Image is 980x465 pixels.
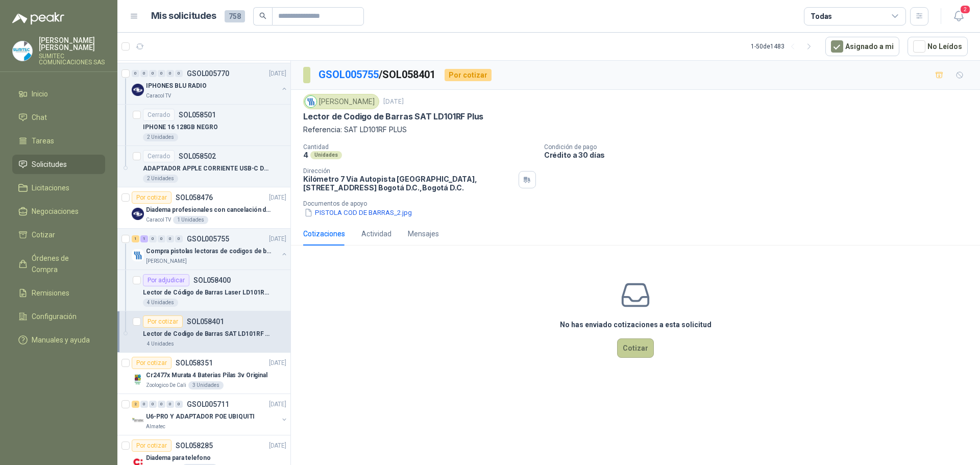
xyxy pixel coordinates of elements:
span: Solicitudes [32,159,67,170]
span: Remisiones [32,287,69,299]
div: 0 [175,401,183,408]
p: SOL058351 [176,359,213,366]
div: 4 Unidades [143,299,178,307]
span: Negociaciones [32,206,79,217]
p: SOL058285 [176,442,213,449]
span: 758 [225,10,245,22]
div: 1 [132,235,139,242]
p: GSOL005711 [187,401,229,408]
p: [PERSON_NAME] [PERSON_NAME] [39,37,105,51]
p: Documentos de apoyo [303,200,976,207]
p: Crédito a 30 días [544,151,976,159]
p: Dirección [303,167,514,175]
p: Lector de Código de Barras Laser LD101R Para Punto de Venta [143,288,270,298]
div: Por cotizar [445,69,492,81]
p: Cantidad [303,143,536,151]
p: Zoologico De Cali [146,381,186,389]
img: Company Logo [132,249,144,261]
button: 2 [949,7,968,26]
span: search [259,12,266,19]
p: Diadema para telefono [146,453,210,463]
button: Cotizar [617,338,654,358]
span: Manuales y ayuda [32,334,90,346]
p: / SOL058401 [318,67,436,83]
p: [DATE] [383,97,404,107]
div: Actividad [361,228,391,239]
div: Cerrado [143,109,175,121]
a: CerradoSOL058502ADAPTADOR APPLE CORRIENTE USB-C DE 20 W2 Unidades [117,146,290,187]
p: ADAPTADOR APPLE CORRIENTE USB-C DE 20 W [143,164,270,174]
p: Cr2477x Murata 4 Baterias Pilas 3v Original [146,371,267,380]
p: U6-PRO Y ADAPTADOR POE UBIQUITI [146,412,255,422]
img: Company Logo [13,41,32,61]
p: IPHONES BLU RADIO [146,81,207,91]
div: 0 [166,70,174,77]
span: Órdenes de Compra [32,253,95,275]
div: Por cotizar [132,357,171,369]
div: Por cotizar [132,191,171,204]
p: Referencia: SAT LD101RF PLUS [303,124,968,135]
button: Asignado a mi [825,37,899,56]
a: 0 0 0 0 0 0 GSOL005770[DATE] Company LogoIPHONES BLU RADIOCaracol TV [132,67,288,100]
a: Cotizar [12,225,105,244]
span: Licitaciones [32,182,69,193]
div: [PERSON_NAME] [303,94,379,109]
div: 0 [149,401,157,408]
span: Cotizar [32,229,55,240]
a: Licitaciones [12,178,105,198]
p: [DATE] [269,441,286,451]
div: 4 Unidades [143,340,178,348]
p: Caracol TV [146,216,171,224]
div: Cerrado [143,150,175,162]
img: Logo peakr [12,12,64,25]
button: No Leídos [908,37,968,56]
button: PISTOLA COD DE BARRAS_2.jpg [303,207,413,218]
span: Chat [32,112,47,123]
div: 2 Unidades [143,133,178,141]
p: Compra pistolas lectoras de codigos de barras [146,247,273,256]
span: Configuración [32,311,77,322]
div: 1 - 50 de 1483 [751,38,817,55]
span: Tareas [32,135,54,146]
a: 1 1 0 0 0 0 GSOL005755[DATE] Company LogoCompra pistolas lectoras de codigos de barras[PERSON_NAME] [132,233,288,265]
div: 0 [166,235,174,242]
img: Company Logo [132,373,144,385]
a: Por cotizarSOL058401Lector de Codigo de Barras SAT LD101RF Plus4 Unidades [117,311,290,353]
h1: Mis solicitudes [151,9,216,23]
div: 0 [132,70,139,77]
a: Por cotizarSOL058351[DATE] Company LogoCr2477x Murata 4 Baterias Pilas 3v OriginalZoologico De Ca... [117,353,290,394]
a: CerradoSOL058501IPHONE 16 128GB NEGRO2 Unidades [117,105,290,146]
img: Company Logo [132,84,144,96]
a: Por adjudicarSOL058400Lector de Código de Barras Laser LD101R Para Punto de Venta4 Unidades [117,270,290,311]
p: SOL058401 [187,318,224,325]
p: [PERSON_NAME] [146,257,187,265]
p: [DATE] [269,193,286,203]
div: Mensajes [408,228,439,239]
div: 0 [175,235,183,242]
div: Cotizaciones [303,228,345,239]
div: Por adjudicar [143,274,189,286]
div: 1 Unidades [173,216,208,224]
p: SUMITEC COMUNICACIONES SAS [39,53,105,65]
div: Por cotizar [132,439,171,452]
a: Tareas [12,131,105,151]
div: 2 [132,401,139,408]
p: Lector de Codigo de Barras SAT LD101RF Plus [303,111,483,122]
a: Por cotizarSOL058476[DATE] Company LogoDiadema profesionales con cancelación de ruido en micrófon... [117,187,290,229]
p: SOL058502 [179,153,216,160]
div: 0 [140,70,148,77]
p: [DATE] [269,358,286,368]
a: Remisiones [12,283,105,303]
p: Kilómetro 7 Vía Autopista [GEOGRAPHIC_DATA], [STREET_ADDRESS] Bogotá D.C. , Bogotá D.C. [303,175,514,192]
span: 2 [960,5,971,14]
div: 0 [175,70,183,77]
a: Chat [12,108,105,127]
p: GSOL005770 [187,70,229,77]
div: 3 Unidades [188,381,224,389]
div: 0 [158,401,165,408]
div: 0 [149,70,157,77]
p: [DATE] [269,234,286,244]
a: 2 0 0 0 0 0 GSOL005711[DATE] Company LogoU6-PRO Y ADAPTADOR POE UBIQUITIAlmatec [132,398,288,431]
p: [DATE] [269,400,286,409]
img: Company Logo [132,208,144,220]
